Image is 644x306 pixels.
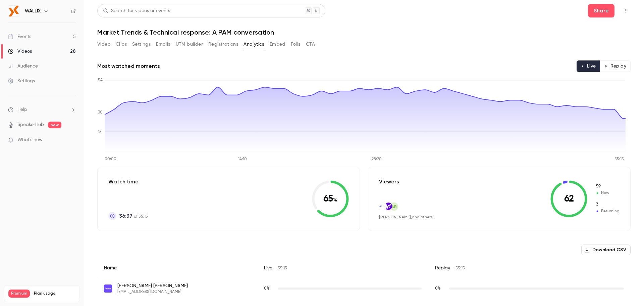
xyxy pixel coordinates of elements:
span: Replay watch time [435,286,446,292]
span: New [595,190,620,196]
button: Emails [156,39,170,50]
div: Audience [8,63,38,70]
span: [PERSON_NAME] [379,215,411,219]
span: Live watch time [264,286,275,292]
button: Registrations [208,39,238,50]
span: 36:37 [119,212,132,220]
span: 0 % [264,287,270,291]
p: Watch time [108,178,148,186]
span: [EMAIL_ADDRESS][DOMAIN_NAME] [117,289,188,295]
span: What's new [17,136,43,143]
tspan: 30 [98,111,103,115]
button: Share [588,4,614,17]
button: Live [577,60,600,72]
button: Video [97,39,110,50]
h2: Most watched moments [97,62,160,70]
button: Polls [291,39,301,50]
button: CTA [306,39,315,50]
p: of 55:15 [119,212,148,220]
div: Live [257,259,428,277]
span: Help [17,106,27,113]
span: 55:15 [455,266,465,270]
button: Top Bar Actions [620,5,631,16]
li: help-dropdown-opener [8,106,76,113]
span: Premium [8,290,30,298]
button: Settings [132,39,151,50]
button: Download CSV [581,245,631,255]
span: Returning [595,202,620,208]
div: , [379,214,433,220]
a: SpeakerHub [17,121,44,128]
span: New [595,183,620,189]
button: Clips [116,39,127,50]
img: protonmail.com [104,285,112,293]
button: Embed [270,39,285,50]
tspan: 15 [98,130,102,134]
button: Analytics [244,39,264,50]
h1: Market Trends & Technical response: A PAM conversation [97,28,631,36]
div: Settings [8,78,35,84]
span: [PERSON_NAME] [PERSON_NAME] [117,282,188,289]
tspan: 00:00 [105,157,116,161]
p: Viewers [379,178,399,186]
span: BR [391,204,397,210]
span: 0 % [435,287,441,291]
div: Events [8,33,31,40]
span: Returning [595,208,620,214]
h6: WALLIX [25,8,41,14]
tspan: 14:10 [238,157,247,161]
img: ip-performance.co.uk [379,203,387,210]
tspan: 54 [98,78,103,82]
span: 55:15 [278,266,287,270]
button: Replay [600,60,631,72]
span: Plan usage [34,291,75,296]
span: new [48,122,61,128]
tspan: 28:20 [372,157,382,161]
div: Name [97,259,257,277]
button: UTM builder [176,39,203,50]
img: WALLIX [8,6,19,16]
a: and others [412,215,433,219]
tspan: 55:15 [614,157,624,161]
div: sanjeev248@protonmail.com [97,277,631,300]
div: Videos [8,48,32,55]
div: Replay [428,259,631,277]
img: yahoo.fr [385,203,392,210]
div: Search for videos or events [103,7,170,14]
iframe: Noticeable Trigger [68,137,76,143]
